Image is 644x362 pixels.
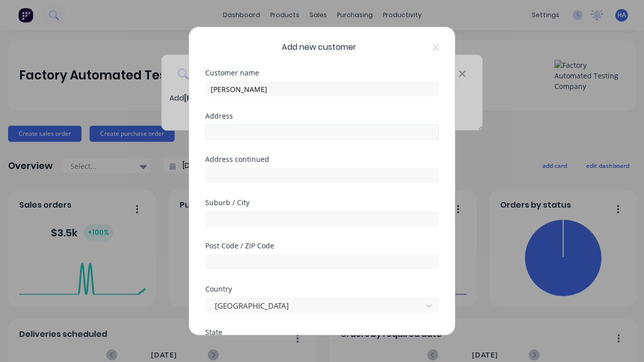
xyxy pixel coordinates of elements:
div: Address continued [205,156,439,163]
div: Customer name [205,69,439,76]
div: State [205,329,439,336]
div: Suburb / City [205,199,439,206]
div: Country [205,286,439,293]
div: Address [205,113,439,120]
div: Post Code / ZIP Code [205,242,439,249]
span: Add new customer [282,41,356,53]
